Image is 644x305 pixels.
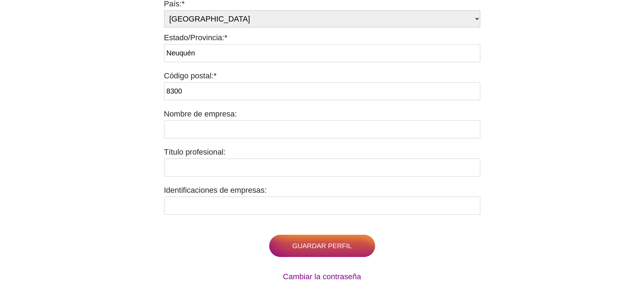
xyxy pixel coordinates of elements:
input: Guardar perfil [269,235,375,257]
font: Código postal:* [164,71,217,80]
font: Estado/Provincia:* [164,33,228,42]
a: Cambiar la contraseña [283,272,361,281]
font: Nombre de empresa: [164,109,237,118]
font: Identificaciones de empresas: [164,186,267,195]
font: Título profesional: [164,148,226,156]
input: Estado/Provincia [164,44,480,62]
